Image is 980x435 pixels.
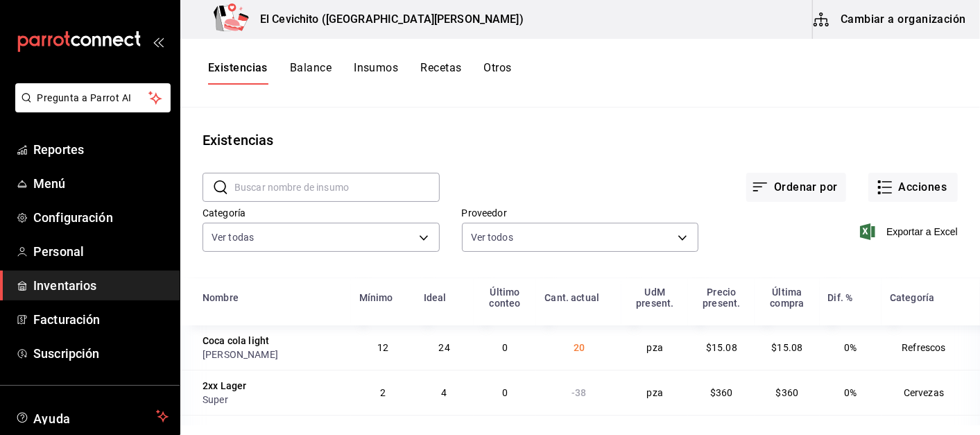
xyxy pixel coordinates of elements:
[33,276,169,295] span: Inventarios
[33,242,169,261] span: Personal
[442,387,447,398] span: 4
[828,292,853,303] div: Dif. %
[863,223,958,240] button: Exportar a Excel
[203,348,343,361] div: [PERSON_NAME]
[33,140,169,159] span: Reportes
[763,287,811,309] div: Última compra
[571,387,586,398] span: -38
[203,130,273,151] div: Existencias
[844,342,857,353] span: 0%
[203,379,246,393] div: 2xx Lager
[290,61,332,85] button: Balance
[33,408,151,425] span: Ayuda
[249,11,524,28] h3: El Cevichito ([GEOGRAPHIC_DATA][PERSON_NAME])
[15,83,171,112] button: Pregunta a Parrot AI
[502,342,508,353] span: 0
[710,387,733,398] span: $360
[438,342,449,353] span: 24
[33,208,169,227] span: Configuración
[33,310,169,329] span: Facturación
[33,344,169,363] span: Suscripción
[462,209,699,219] label: Proveedor
[776,387,799,398] span: $360
[482,287,528,309] div: Último conteo
[630,287,680,309] div: UdM present.
[844,387,857,398] span: 0%
[234,173,440,201] input: Buscar nombre de insumo
[706,342,737,353] span: $15.08
[377,342,388,353] span: 12
[33,174,169,193] span: Menú
[746,173,846,202] button: Ordenar por
[208,61,268,85] button: Existencias
[359,292,393,303] div: Mínimo
[574,342,585,353] span: 20
[354,61,398,85] button: Insumos
[37,91,149,105] span: Pregunta a Parrot AI
[153,36,164,47] button: open_drawer_menu
[544,292,599,303] div: Cant. actual
[203,292,239,303] div: Nombre
[696,287,746,309] div: Precio present.
[621,325,688,370] td: pza
[882,370,980,415] td: Cervezas
[621,370,688,415] td: pza
[424,292,447,303] div: Ideal
[502,387,508,398] span: 0
[203,393,343,407] div: Super
[208,61,512,85] div: navigation tabs
[212,230,254,244] span: Ver todas
[471,230,513,244] span: Ver todos
[882,325,980,370] td: Refrescos
[203,209,440,219] label: Categoría
[380,387,386,398] span: 2
[868,173,958,202] button: Acciones
[420,61,461,85] button: Recetas
[890,292,934,303] div: Categoría
[772,342,803,353] span: $15.08
[484,61,512,85] button: Otros
[10,101,171,115] a: Pregunta a Parrot AI
[203,334,269,348] div: Coca cola light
